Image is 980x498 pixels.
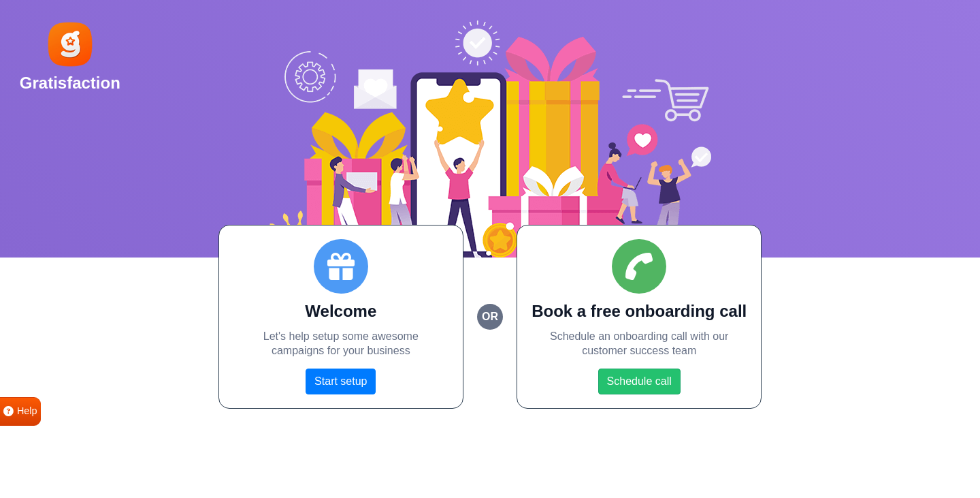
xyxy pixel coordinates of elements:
[598,369,681,394] a: Schedule call
[269,20,711,258] img: Social Boost
[20,74,120,93] h2: Gratisfaction
[233,330,449,358] p: Let's help setup some awesome campaigns for your business
[233,302,449,322] h2: Welcome
[531,302,747,322] h2: Book a free onboarding call
[477,304,503,330] small: or
[306,369,376,394] a: Start setup
[17,404,37,419] span: Help
[531,330,747,358] p: Schedule an onboarding call with our customer success team
[46,20,95,69] img: Gratisfaction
